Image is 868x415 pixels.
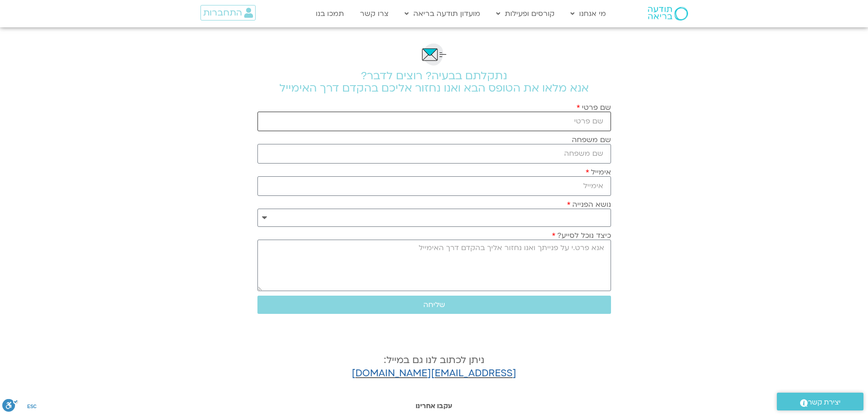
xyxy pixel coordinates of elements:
[257,70,611,94] h2: נתקלתם בבעיה? רוצים לדבר? אנא מלאו את הטופס הבא ואנו נחזור אליכם בהקדם דרך האימייל
[257,103,611,318] form: טופס חדש
[257,354,611,380] h4: ניתן לכתוב לנו גם במייל:
[808,396,841,409] span: יצירת קשר
[257,176,611,196] input: אימייל
[492,5,559,22] a: קורסים ופעילות
[257,144,611,164] input: שם משפחה
[200,5,256,20] a: התחברות
[586,168,611,176] label: אימייל
[648,7,688,20] img: תודעה בריאה
[257,112,611,131] input: שם פרטי
[567,200,611,209] label: נושא הפנייה
[572,136,611,144] label: שם משפחה
[400,5,485,22] a: מועדון תודעה בריאה
[311,5,349,22] a: תמכו בנו
[257,296,611,314] button: שליחה
[566,5,611,22] a: מי אנחנו
[777,393,863,410] a: יצירת קשר
[203,8,242,18] span: התחברות
[352,367,516,380] a: [EMAIL_ADDRESS][DOMAIN_NAME]
[262,401,606,410] h3: עקבו אחרינו
[423,301,445,309] span: שליחה
[552,231,611,240] label: כיצד נוכל לסייע?
[576,103,611,112] label: שם פרטי
[355,5,393,22] a: צרו קשר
